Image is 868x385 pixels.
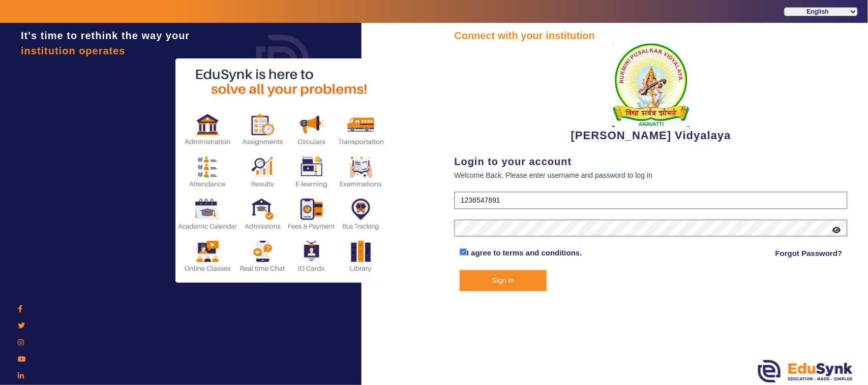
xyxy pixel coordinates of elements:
img: edusynk.png [758,360,853,382]
div: Connect with your institution [454,28,848,43]
div: Login to your account [454,154,848,169]
span: institution operates [21,45,126,56]
span: It's time to rethink the way your [21,30,190,41]
a: I agree to terms and conditions. [467,248,582,257]
button: Sign In [460,270,547,291]
input: User Name [454,191,848,210]
img: login.png [245,23,321,99]
a: Forgot Password? [775,247,843,260]
img: 1f9ccde3-ca7c-4581-b515-4fcda2067381 [613,43,689,127]
div: [PERSON_NAME] Vidyalaya [454,43,848,144]
img: login2.png [175,58,389,283]
div: Welcome Back, Please enter username and password to log in [454,169,848,181]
